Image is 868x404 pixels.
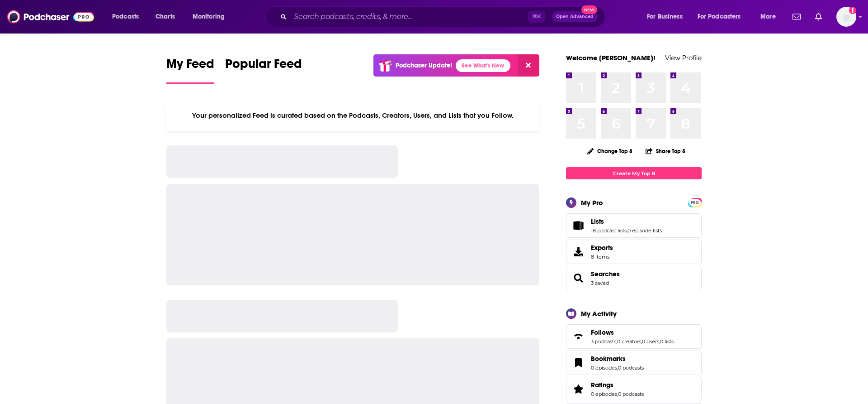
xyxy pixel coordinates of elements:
a: 3 podcasts [591,338,616,345]
span: , [617,391,618,397]
a: 0 episode lists [627,227,662,234]
a: PRO [689,199,700,206]
span: My Feed [166,56,214,77]
span: Popular Feed [225,56,302,77]
a: 0 lists [660,338,674,345]
span: Lists [591,217,604,226]
span: Searches [566,266,702,290]
a: Create My Top 8 [566,167,702,179]
span: ⌘ K [528,11,545,23]
div: My Pro [581,198,603,207]
span: Exports [569,245,587,258]
svg: Add a profile image [849,7,856,14]
a: 0 episodes [591,391,617,397]
a: Follows [591,328,674,337]
a: 0 episodes [591,365,617,371]
a: Follows [569,330,587,343]
span: Exports [591,244,613,252]
div: Your personalized Feed is curated based on the Podcasts, Creators, Users, and Lists that you Follow. [166,100,539,131]
a: Searches [569,272,587,284]
button: open menu [641,10,694,24]
a: Lists [569,219,587,232]
button: Change Top 8 [582,145,638,157]
a: Exports [566,240,702,264]
span: For Business [647,10,683,23]
button: Open AdvancedNew [552,11,598,22]
span: Ratings [566,377,702,401]
input: Search podcasts, credits, & more... [290,10,528,24]
a: Ratings [569,383,587,395]
a: Bookmarks [591,355,644,363]
a: 3 saved [591,280,609,286]
span: Monitoring [193,10,225,23]
button: open menu [692,10,754,24]
span: Follows [566,324,702,349]
button: open menu [186,10,236,24]
span: , [659,338,660,345]
span: , [627,227,627,234]
span: Bookmarks [591,355,626,363]
span: Follows [591,328,614,337]
span: Ratings [591,381,613,389]
a: 0 podcasts [618,391,644,397]
button: Show profile menu [836,7,856,27]
span: , [617,365,618,371]
a: Ratings [591,381,644,389]
span: Lists [566,213,702,238]
span: 8 items [591,254,613,260]
a: 18 podcast lists [591,227,627,234]
a: Lists [591,217,662,226]
span: Logged in as megcassidy [836,7,856,27]
button: open menu [106,10,151,24]
span: Charts [156,10,175,23]
span: Open Advanced [556,14,594,19]
span: New [581,5,598,14]
a: See What's New [456,59,510,72]
button: Share Top 8 [645,142,686,160]
div: Search podcasts, credits, & more... [274,6,614,27]
a: View Profile [665,53,702,62]
span: , [616,338,617,345]
button: open menu [754,10,787,24]
span: Podcasts [112,10,139,23]
span: For Podcasters [698,10,741,23]
img: User Profile [836,7,856,27]
a: Show notifications dropdown [811,9,826,24]
img: Podchaser - Follow, Share and Rate Podcasts [7,8,94,25]
a: 0 podcasts [618,365,644,371]
a: Show notifications dropdown [789,9,804,24]
a: My Feed [166,56,214,84]
a: Bookmarks [569,356,587,369]
a: Searches [591,270,620,278]
a: 0 creators [617,338,641,345]
a: Popular Feed [225,56,302,84]
span: , [641,338,642,345]
span: Bookmarks [566,351,702,375]
span: PRO [689,199,700,206]
div: My Activity [581,309,617,318]
p: Podchaser Update! [396,62,452,69]
a: 0 users [642,338,659,345]
a: Welcome [PERSON_NAME]! [566,53,656,62]
a: Charts [150,10,180,24]
span: More [760,10,776,23]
